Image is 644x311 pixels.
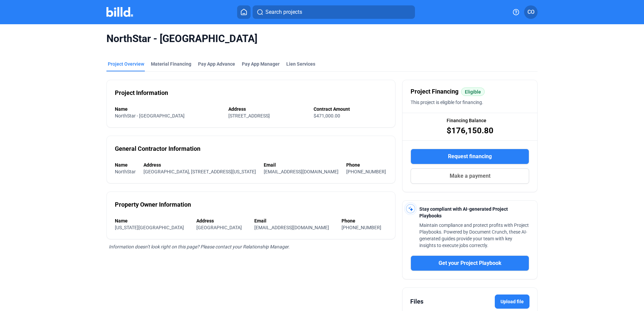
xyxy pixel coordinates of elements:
[196,225,242,230] span: [GEOGRAPHIC_DATA]
[342,225,381,230] span: [PHONE_NUMBER]
[264,169,339,174] span: [EMAIL_ADDRESS][DOMAIN_NAME]
[286,61,315,67] div: Lien Services
[346,169,386,174] span: [PHONE_NUMBER]
[447,117,486,124] span: Financing Balance
[151,61,191,67] div: Material Financing
[115,217,190,224] div: Name
[106,32,538,45] span: NorthStar - [GEOGRAPHIC_DATA]
[108,61,144,67] div: Project Overview
[115,144,200,153] div: General Contractor Information
[314,113,340,118] span: $471,000.00
[342,217,387,224] div: Phone
[143,162,257,168] div: Address
[242,61,280,67] span: Pay App Manager
[411,100,483,105] span: This project is eligible for financing.
[527,8,535,16] span: CO
[106,7,133,17] img: Billd Company Logo
[419,222,529,248] span: Maintain compliance and protect profits with Project Playbooks. Powered by Document Crunch, these...
[411,149,529,164] button: Request financing
[461,88,485,96] mat-chip: Eligible
[411,168,529,184] button: Make a payment
[448,152,492,161] span: Request financing
[265,8,302,16] span: Search projects
[410,297,423,306] div: Files
[196,217,248,224] div: Address
[346,162,387,168] div: Phone
[314,106,387,112] div: Contract Amount
[115,162,137,168] div: Name
[264,162,340,168] div: Email
[411,87,458,96] span: Project Financing
[115,200,191,209] div: Property Owner Information
[115,88,168,98] div: Project Information
[439,259,502,267] span: Get your Project Playbook
[115,169,136,174] span: NorthStar
[228,113,270,118] span: [STREET_ADDRESS]
[228,106,307,112] div: Address
[450,172,490,180] span: Make a payment
[198,61,235,67] div: Pay App Advance
[419,206,508,218] span: Stay compliant with AI-generated Project Playbooks
[143,169,256,174] span: [GEOGRAPHIC_DATA], [STREET_ADDRESS][US_STATE]
[253,5,415,19] button: Search projects
[254,225,329,230] span: [EMAIL_ADDRESS][DOMAIN_NAME]
[411,255,529,271] button: Get your Project Playbook
[115,225,184,230] span: [US_STATE][GEOGRAPHIC_DATA]
[495,295,529,309] label: Upload file
[254,217,335,224] div: Email
[109,244,290,249] span: Information doesn’t look right on this page? Please contact your Relationship Manager.
[115,113,185,118] span: NorthStar - [GEOGRAPHIC_DATA]
[447,125,493,136] span: $176,150.80
[115,106,222,112] div: Name
[524,5,538,19] button: CO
